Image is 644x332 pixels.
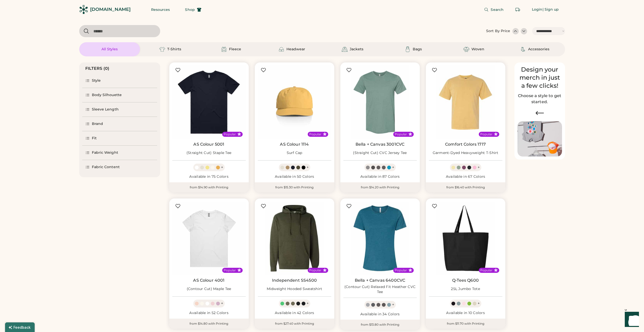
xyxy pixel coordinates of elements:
div: T-Shirts [167,47,181,52]
div: (Straight Cut) Staple Tee [186,150,231,156]
a: Bella + Canvas 6400CVC [355,278,405,283]
div: 25L Jumbo Tote [451,286,480,292]
a: Bella + Canvas 3001CVC [356,142,404,147]
img: Accessories Icon [520,46,526,52]
a: Q-Tees Q600 [452,278,479,283]
a: Comfort Colors 1717 [445,142,486,147]
div: from $13.80 with Printing [340,320,420,330]
div: Brand [92,121,103,126]
img: Independent Trading Co. SS4500 Midweight Hooded Sweatshirt [258,202,331,275]
div: from $14.90 with Printing [169,182,249,192]
button: Popular Style [323,268,327,272]
div: from $27.40 with Printing [255,319,334,329]
div: Fabric Weight [92,150,118,155]
div: Accessories [528,47,549,52]
img: Headwear Icon [278,46,284,52]
div: Available in 42 Colors [258,311,331,316]
div: Bags [413,47,422,52]
img: Woven Icon [463,46,469,52]
img: Image of Lisa Congdon Eye Print on T-Shirt and Hat [517,121,562,157]
div: Available in 10 Colors [429,311,502,316]
button: Popular Style [408,132,412,136]
img: AS Colour 1114 Surf Cap [258,65,331,139]
div: Available in 75 Colors [172,174,246,179]
div: Fabric Content [92,165,120,170]
img: Jackets Icon [342,46,348,52]
a: Independent SS4500 [272,278,317,283]
div: Popular [309,132,321,136]
span: Search [491,8,504,11]
div: Popular [480,132,492,136]
div: Sort By Price [486,29,510,34]
button: Shop [179,5,207,15]
div: [DOMAIN_NAME] [90,6,131,13]
div: + [221,301,223,306]
div: Jackets [350,47,363,52]
div: Design your merch in just a few clicks! [517,65,562,90]
div: Surf Cap [287,150,302,156]
div: + [477,301,480,306]
div: Style [92,78,101,83]
button: Popular Style [494,268,498,272]
div: Popular [480,268,492,272]
div: Garment-Dyed Heavyweight T-Shirt [433,150,498,156]
a: AS Colour 4001 [193,278,224,283]
div: (Contour Cut) Maple Tee [187,286,231,292]
button: Popular Style [494,132,498,136]
img: T-Shirts Icon [159,46,165,52]
button: Resources [145,5,176,15]
div: Available in 87 Colors [343,174,417,179]
button: Search [478,5,510,15]
div: Popular [224,268,236,272]
div: from $15.30 with Printing [255,182,334,192]
div: FILTERS (0) [85,65,110,72]
div: | Sign up [543,7,559,12]
div: + [221,165,223,170]
img: Rendered Logo - Screens [79,5,88,14]
div: + [392,165,394,170]
div: Popular [224,132,236,136]
div: + [306,165,309,170]
img: Fleece Icon [221,46,227,52]
div: (Straight Cut) CVC Jersey Tee [353,150,407,156]
a: AS Colour 5001 [193,142,224,147]
img: AS Colour 5001 (Straight Cut) Staple Tee [172,65,246,139]
img: BELLA + CANVAS 6400CVC (Contour Cut) Relaxed Fit Heather CVC Tee [343,202,417,275]
div: + [477,165,480,170]
span: Shop [185,8,195,11]
div: Fleece [229,47,241,52]
div: Woven [471,47,484,52]
img: BELLA + CANVAS 3001CVC (Straight Cut) CVC Jersey Tee [343,65,417,139]
iframe: Front Chat [620,309,642,331]
a: AS Colour 1114 [280,142,309,147]
div: from $14.20 with Printing [340,182,420,192]
div: Popular [395,132,407,136]
div: Midweight Hooded Sweatshirt [267,286,322,292]
div: Available in 34 Colors [343,312,417,317]
img: Bags Icon [405,46,411,52]
div: Popular [395,268,407,272]
div: Available in 67 Colors [429,174,502,179]
button: Popular Style [237,268,241,272]
img: Q-Tees Q600 25L Jumbo Tote [429,202,502,275]
div: Sleeve Length [92,107,119,112]
div: from $14.80 with Printing [169,319,249,329]
div: + [392,302,394,307]
div: (Contour Cut) Relaxed Fit Heather CVC Tee [343,284,417,295]
div: Headwear [286,47,305,52]
div: Available in 50 Colors [258,174,331,179]
div: + [306,301,309,306]
div: Body Silhouette [92,93,122,98]
div: Popular [309,268,321,272]
div: All Styles [101,47,118,52]
img: Comfort Colors 1717 Garment-Dyed Heavyweight T-Shirt [429,65,502,139]
h2: Choose a style to get started. [517,93,562,105]
div: Fit [92,136,97,141]
div: Available in 52 Colors [172,311,246,316]
img: AS Colour 4001 (Contour Cut) Maple Tee [172,202,246,275]
button: Retrieve an order [513,5,523,15]
div: Login [532,7,543,12]
div: from $11.70 with Printing [426,319,505,329]
button: Popular Style [323,132,327,136]
button: Popular Style [408,268,412,272]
